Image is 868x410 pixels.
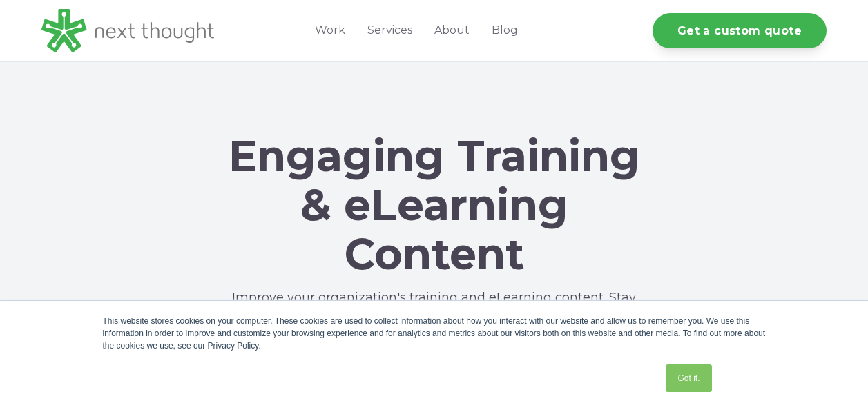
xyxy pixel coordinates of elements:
p: Improve your organization's training and eLearning content. Stay up-to-date on creative, new oppo... [227,288,642,349]
div: This website stores cookies on your computer. These cookies are used to collect information about... [103,315,766,352]
a: Got it. [666,364,711,392]
img: LG - NextThought Logo [41,9,214,52]
h1: Engaging Training & eLearning Content [227,132,642,280]
a: Get a custom quote [653,13,827,48]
